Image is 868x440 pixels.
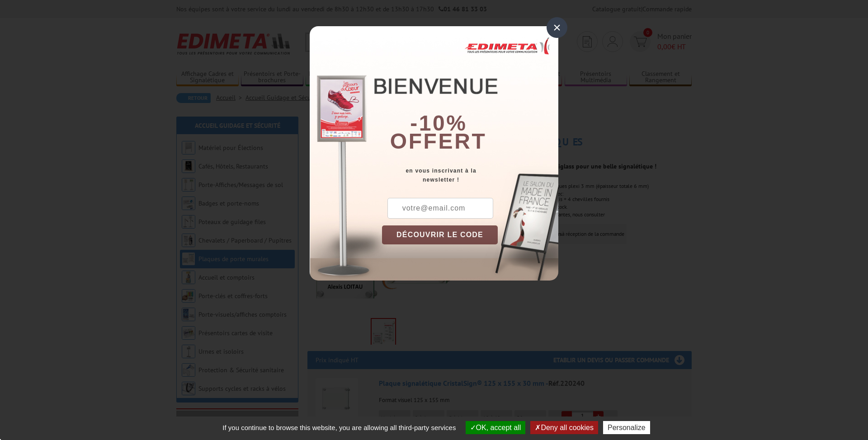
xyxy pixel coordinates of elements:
font: offert [390,129,487,153]
button: Deny all cookies [530,421,598,434]
b: -10% [410,111,467,135]
span: If you continue to browse this website, you are allowing all third-party services [218,424,460,431]
input: votre@email.com [387,198,493,219]
button: OK, accept all [466,421,526,434]
button: DÉCOUVRIR LE CODE [382,225,498,244]
button: Personalize (modal window) [603,421,650,434]
div: en vous inscrivant à la newsletter ! [382,166,558,184]
div: × [547,17,567,38]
